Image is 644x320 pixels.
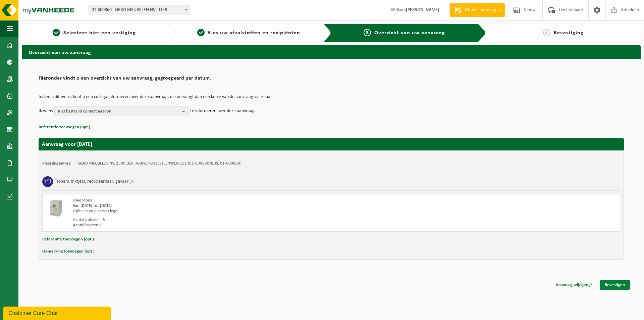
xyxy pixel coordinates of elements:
a: Offerte aanvragen [449,3,505,17]
span: Tonerdoos [73,198,92,202]
span: Overzicht van uw aanvraag [374,30,445,36]
div: Aantal ophalen : 8 [73,217,358,223]
span: 4 [543,29,550,36]
strong: Aanvraag voor [DATE] [42,142,92,147]
iframe: chat widget [3,305,112,320]
strong: Van [DATE] tot [DATE] [73,203,112,208]
span: 01-600860 - GERO MEUBELEN NV - LIER [89,5,190,15]
span: 3 [364,29,371,36]
h3: Toners, inktjets, recycleerbaar, gevaarlijk [56,176,133,187]
div: Ophalen en plaatsen lege [73,209,358,214]
button: Referentie toevoegen (opt.) [42,235,94,244]
img: IC-CB-0000-00-01.png [46,198,66,218]
span: Offerte aanvragen [463,7,501,13]
p: Ik wens [39,106,53,116]
span: Kies bestaand contactpersoon [58,106,179,117]
span: Selecteer hier een vestiging [63,30,136,36]
span: Bevestiging [554,30,584,36]
span: 2 [197,29,205,36]
h2: Hieronder vindt u een overzicht van uw aanvraag, gegroepeerd per datum. [39,76,624,85]
span: Kies uw afvalstoffen en recipiënten [208,30,300,36]
strong: [PERSON_NAME] [406,7,439,12]
a: Bevestigen [600,280,630,290]
span: 01-600860 - GERO MEUBELEN NV - LIER [89,5,190,15]
button: Opmerking toevoegen (opt.) [42,247,95,256]
a: 2Kies uw afvalstoffen en recipiënten [180,29,318,37]
p: Indien u dit wenst kunt u een collega informeren over deze aanvraag, die ontvangt dan een kopie v... [39,95,624,99]
button: Kies bestaand contactpersoon [54,106,189,116]
strong: Plaatsingsadres: [42,161,71,166]
div: Aantal leveren: 8 [73,223,358,228]
a: Aanvraag wijzigen [551,280,598,290]
p: te informeren over deze aanvraag. [190,106,256,116]
span: 1 [53,29,60,36]
td: GERO MEUBELEN NV, 2500 LIER, AARSCHOTSESTEENWEG 151 (01-600860/BUS, 01-600860) [78,161,241,166]
a: 1Selecteer hier een vestiging [25,29,163,37]
h2: Overzicht van uw aanvraag [22,45,641,58]
button: Referentie toevoegen (opt.) [39,123,90,132]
